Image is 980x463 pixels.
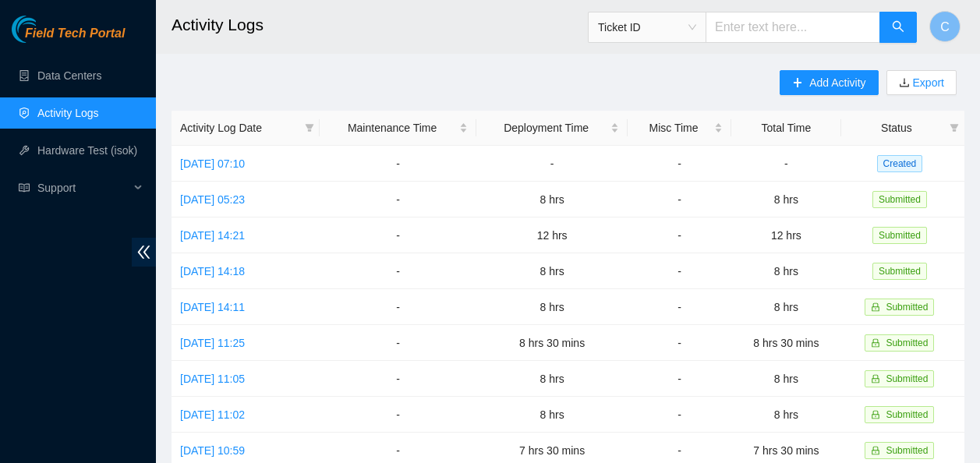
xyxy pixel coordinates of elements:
span: Created [877,155,923,172]
td: - [320,289,476,325]
a: Hardware Test (isok) [37,144,137,157]
a: [DATE] 11:25 [180,337,245,349]
span: lock [871,338,880,348]
a: Activity Logs [37,107,99,119]
span: download [899,77,910,90]
td: 8 hrs [731,253,841,289]
span: Submitted [872,191,927,208]
td: - [628,397,731,433]
td: - [476,146,628,182]
td: - [320,253,476,289]
td: - [320,325,476,361]
span: Submitted [886,302,928,313]
span: Support [37,172,129,203]
button: downloadExport [886,70,957,95]
span: Submitted [886,409,928,420]
td: 12 hrs [731,217,841,253]
td: - [320,361,476,397]
td: 12 hrs [476,217,628,253]
span: C [940,17,950,37]
span: Field Tech Portal [25,27,125,41]
span: filter [305,123,314,133]
a: Akamai TechnologiesField Tech Portal [12,28,125,48]
td: - [628,361,731,397]
input: Enter text here... [706,12,880,43]
span: double-left [132,238,156,267]
td: 8 hrs 30 mins [476,325,628,361]
td: 8 hrs [476,253,628,289]
span: search [892,20,904,35]
td: 8 hrs [476,182,628,217]
a: [DATE] 14:18 [180,265,245,277]
a: Data Centers [37,69,101,82]
span: filter [302,116,317,140]
img: Akamai Technologies [12,16,79,43]
td: - [628,146,731,182]
span: plus [792,77,803,90]
th: Total Time [731,111,841,146]
a: Export [910,76,944,89]
span: Ticket ID [598,16,696,39]
span: lock [871,446,880,455]
td: - [731,146,841,182]
span: Submitted [872,227,927,244]
span: Submitted [886,373,928,384]
td: 8 hrs [731,289,841,325]
td: - [320,146,476,182]
a: [DATE] 11:05 [180,373,245,385]
td: 8 hrs [731,361,841,397]
td: 8 hrs [731,397,841,433]
span: lock [871,410,880,419]
a: [DATE] 14:11 [180,301,245,313]
td: 8 hrs 30 mins [731,325,841,361]
a: [DATE] 14:21 [180,229,245,242]
span: Submitted [872,263,927,280]
span: Add Activity [809,74,865,91]
button: C [929,11,961,42]
span: Status [850,119,943,136]
td: - [320,397,476,433]
td: 8 hrs [476,361,628,397]
td: 8 hrs [476,289,628,325]
td: - [628,325,731,361]
td: - [320,217,476,253]
span: read [19,182,30,193]
span: lock [871,374,880,383]
button: search [879,12,917,43]
span: lock [871,302,880,312]
td: - [628,253,731,289]
td: - [628,182,731,217]
a: [DATE] 10:59 [180,444,245,457]
a: [DATE] 07:10 [180,157,245,170]
td: - [320,182,476,217]
span: filter [946,116,962,140]
a: [DATE] 05:23 [180,193,245,206]
td: 8 hrs [731,182,841,217]
td: - [628,217,731,253]
span: filter [950,123,959,133]
td: 8 hrs [476,397,628,433]
button: plusAdd Activity [780,70,878,95]
span: Submitted [886,338,928,348]
span: Activity Log Date [180,119,299,136]
a: [DATE] 11:02 [180,408,245,421]
td: - [628,289,731,325]
span: Submitted [886,445,928,456]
